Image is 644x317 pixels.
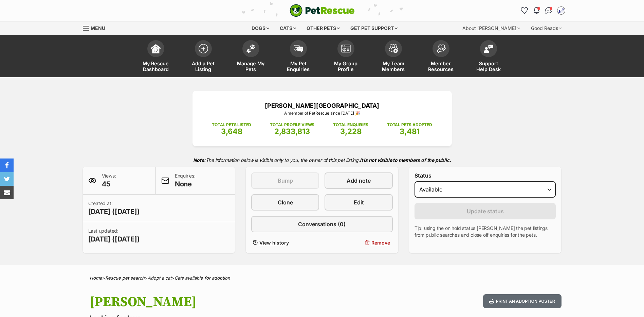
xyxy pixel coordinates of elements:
[467,207,504,215] span: Update status
[360,157,451,163] strong: It is not visible to members of the public.
[251,172,319,189] button: Bump
[132,37,180,77] a: My Rescue Dashboard
[331,61,361,72] span: My Group Profile
[270,122,314,128] p: TOTAL PROFILE VIEWS
[203,110,442,116] p: A member of PetRescue since [DATE] 🎉
[378,61,409,72] span: My Team Members
[88,228,140,244] p: Last updated:
[484,45,493,53] img: help-desk-icon-fdf02630f3aa405de69fd3d07c3f3aa587a6932b1a1747fa1d2bba05be0121f9.svg
[102,179,116,189] span: 45
[247,21,274,35] div: Dogs
[246,44,256,53] img: manage-my-pets-icon-02211641906a0b7f246fdf0571729dbe1e7629f14944591b6c1af311fb30b64b.svg
[558,7,565,14] img: Shelter Staff profile pic
[283,61,314,72] span: My Pet Enquiries
[105,275,145,281] a: Rescue pet search
[188,61,219,72] span: Add a Pet Listing
[275,37,322,77] a: My Pet Enquiries
[90,275,102,281] a: Home
[199,44,208,53] img: add-pet-listing-icon-0afa8454b4691262ce3f59096e99ab1cd57d4a30225e0717b998d2c9b9846f56.svg
[83,153,562,167] p: The information below is visible only to you, the owner of this pet listing.
[203,101,442,110] p: [PERSON_NAME][GEOGRAPHIC_DATA]
[347,177,371,185] span: Add note
[151,44,161,53] img: dashboard-icon-eb2f2d2d3e046f16d808141f083e7271f6b2e854fb5c12c21221c1fb7104beca.svg
[544,5,554,16] a: Conversations
[175,172,196,189] p: Enquiries:
[278,177,293,185] span: Bump
[259,239,289,246] span: View history
[275,21,301,35] div: Cats
[148,275,171,281] a: Adopt a cat
[102,172,116,189] p: Views:
[88,207,140,216] span: [DATE] ([DATE])
[90,294,377,310] h1: [PERSON_NAME]
[556,5,567,16] button: My account
[473,61,504,72] span: Support Help Desk
[236,61,266,72] span: Manage My Pets
[387,122,432,128] p: TOTAL PETS ADOPTED
[175,179,196,189] span: None
[274,127,310,136] span: 2,833,813
[302,21,345,35] div: Other pets
[415,203,556,219] button: Update status
[526,21,567,35] div: Good Reads
[534,7,539,14] img: notifications-46538b983faf8c2785f20acdc204bb7945ddae34d4c08c2a6579f10ce5e182be.svg
[221,127,242,136] span: 3,648
[141,61,171,72] span: My Rescue Dashboard
[91,25,105,31] span: Menu
[290,4,355,17] a: PetRescue
[519,5,567,16] ul: Account quick links
[325,172,392,189] a: Add note
[415,172,556,179] label: Status
[354,198,364,206] span: Edit
[294,45,303,52] img: pet-enquiries-icon-7e3ad2cf08bfb03b45e93fb7055b45f3efa6380592205ae92323e6603595dc1f.svg
[298,220,346,228] span: Conversations (0)
[417,37,465,77] a: Member Resources
[333,122,368,128] p: TOTAL ENQUIRIES
[545,7,552,14] img: chat-41dd97257d64d25036548639549fe6c8038ab92f7586957e7f3b1b290dea8141.svg
[88,200,140,216] p: Created at:
[389,44,398,53] img: team-members-icon-5396bd8760b3fe7c0b43da4ab00e1e3bb1a5d9ba89233759b79545d2d3fc5d0d.svg
[465,37,512,77] a: Support Help Desk
[251,194,319,211] a: Clone
[325,238,392,248] button: Remove
[322,37,370,77] a: My Group Profile
[340,127,362,136] span: 3,228
[88,234,140,244] span: [DATE] ([DATE])
[193,157,206,163] strong: Note:
[325,194,392,211] a: Edit
[174,275,230,281] a: Cats available for adoption
[458,21,525,35] div: About [PERSON_NAME]
[73,276,572,281] div: > > >
[251,238,319,248] a: View history
[370,37,417,77] a: My Team Members
[227,37,275,77] a: Manage My Pets
[341,45,351,53] img: group-profile-icon-3fa3cf56718a62981997c0bc7e787c4b2cf8bcc04b72c1350f741eb67cf2f40e.svg
[371,239,390,246] span: Remove
[290,4,355,17] img: logo-cat-932fe2b9b8326f06289b0f2fb663e598f794de774fb13d1741a6617ecf9a85b4.svg
[426,61,456,72] span: Member Resources
[251,216,393,232] a: Conversations (0)
[531,5,542,16] button: Notifications
[180,37,227,77] a: Add a Pet Listing
[483,294,561,308] button: Print an adoption poster
[436,44,446,53] img: member-resources-icon-8e73f808a243e03378d46382f2149f9095a855e16c252ad45f914b54edf8863c.svg
[278,198,293,206] span: Clone
[83,21,110,34] a: Menu
[400,127,420,136] span: 3,481
[519,5,530,16] a: Favourites
[415,225,556,238] p: Tip: using the on hold status [PERSON_NAME] the pet listings from public searches and close off e...
[346,21,402,35] div: Get pet support
[212,122,251,128] p: TOTAL PETS LISTED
